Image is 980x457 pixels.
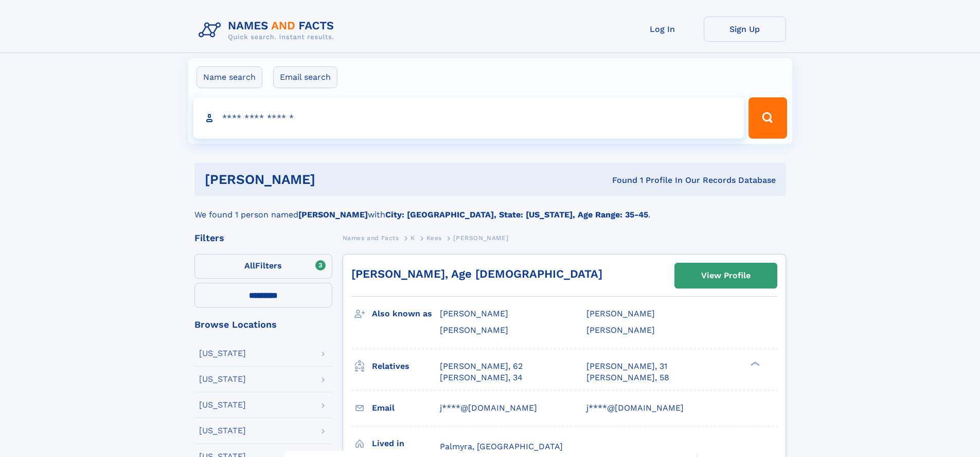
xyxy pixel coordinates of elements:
[749,97,787,139] button: Search Button
[621,16,704,42] a: Log In
[343,231,399,244] a: Names and Facts
[199,349,246,358] div: [US_STATE]
[440,309,508,318] span: [PERSON_NAME]
[194,16,343,44] img: Logo Names and Facts
[748,360,760,367] div: ❯
[411,231,415,244] a: K
[273,66,337,88] label: Email search
[199,427,246,435] div: [US_STATE]
[385,210,648,219] b: City: [GEOGRAPHIC_DATA], State: [US_STATE], Age Range: 35-45
[194,254,332,279] label: Filters
[586,309,655,318] span: [PERSON_NAME]
[372,399,440,417] h3: Email
[194,196,786,221] div: We found 1 person named with .
[199,375,246,383] div: [US_STATE]
[704,16,786,42] a: Sign Up
[464,175,776,186] div: Found 1 Profile In Our Records Database
[351,267,602,280] a: [PERSON_NAME], Age [DEMOGRAPHIC_DATA]
[586,372,669,383] a: [PERSON_NAME], 58
[426,234,441,242] span: Kees
[440,361,523,372] a: [PERSON_NAME], 62
[440,442,563,451] span: Palmyra, [GEOGRAPHIC_DATA]
[244,261,255,270] span: All
[199,401,246,409] div: [US_STATE]
[194,233,332,243] div: Filters
[453,234,508,242] span: [PERSON_NAME]
[586,325,655,335] span: [PERSON_NAME]
[194,320,332,329] div: Browse Locations
[205,173,464,186] h1: [PERSON_NAME]
[586,361,667,372] a: [PERSON_NAME], 31
[197,66,262,88] label: Name search
[298,210,368,219] b: [PERSON_NAME]
[701,264,751,287] div: View Profile
[440,372,523,383] a: [PERSON_NAME], 34
[372,358,440,375] h3: Relatives
[193,97,744,139] input: search input
[440,325,508,335] span: [PERSON_NAME]
[675,263,777,288] a: View Profile
[426,231,441,244] a: Kees
[372,305,440,323] h3: Also known as
[372,435,440,452] h3: Lived in
[411,234,415,242] span: K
